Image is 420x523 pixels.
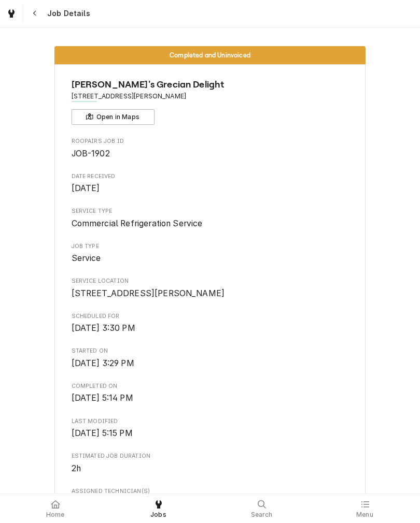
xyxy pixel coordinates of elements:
[72,357,349,370] span: Started On
[72,252,349,265] span: Job Type
[72,287,349,300] span: Service Location
[72,392,349,404] span: Completed On
[72,487,349,510] div: Assigned Technician(s)
[72,417,349,440] div: Last Modified
[72,323,135,333] span: [DATE] 3:30 PM
[72,277,349,285] span: Service Location
[150,511,166,519] span: Jobs
[72,417,349,426] span: Last Modified
[72,463,81,473] span: 2h
[72,78,349,92] span: Name
[54,46,366,64] div: Status
[356,511,373,519] span: Menu
[72,393,133,403] span: [DATE] 5:14 PM
[2,4,21,23] a: Go to Jobs
[251,511,273,519] span: Search
[170,52,250,59] span: Completed and Uninvoiced
[72,137,349,159] div: Roopairs Job ID
[72,78,349,125] div: Client Information
[72,277,349,299] div: Service Location
[72,382,349,390] span: Completed On
[72,172,349,181] span: Date Received
[107,496,209,521] a: Jobs
[72,182,349,195] span: Date Received
[314,496,416,521] a: Menu
[72,149,110,158] span: JOB-1902
[72,183,100,193] span: [DATE]
[72,382,349,404] div: Completed On
[72,452,349,460] span: Estimated Job Duration
[211,496,313,521] a: Search
[72,452,349,474] div: Estimated Job Duration
[72,312,349,321] span: Scheduled For
[72,242,349,265] div: Job Type
[72,428,133,438] span: [DATE] 5:15 PM
[72,172,349,195] div: Date Received
[72,358,134,368] span: [DATE] 3:29 PM
[72,219,203,228] span: Commercial Refrigeration Service
[25,4,44,23] button: Navigate back
[72,207,349,229] div: Service Type
[72,137,349,146] span: Roopairs Job ID
[4,496,106,521] a: Home
[72,253,101,263] span: Service
[72,207,349,215] span: Service Type
[46,511,65,519] span: Home
[72,347,349,355] span: Started On
[72,92,349,101] span: Address
[72,322,349,335] span: Scheduled For
[72,217,349,230] span: Service Type
[72,288,225,298] span: [STREET_ADDRESS][PERSON_NAME]
[72,148,349,160] span: Roopairs Job ID
[72,312,349,335] div: Scheduled For
[72,487,349,496] span: Assigned Technician(s)
[72,109,155,125] button: Open in Maps
[72,462,349,475] span: Estimated Job Duration
[72,427,349,440] span: Last Modified
[72,347,349,369] div: Started On
[72,242,349,251] span: Job Type
[44,8,90,19] span: Job Details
